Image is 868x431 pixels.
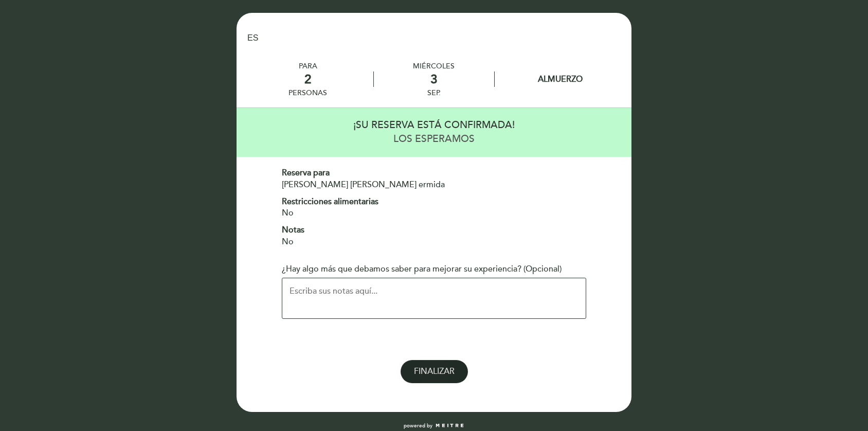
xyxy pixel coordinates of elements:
[288,62,327,70] div: PARA
[288,72,327,87] div: 2
[401,360,468,383] button: FINALIZAR
[404,422,464,429] a: powered by
[282,196,586,208] div: Restricciones alimentarias
[435,423,464,428] img: MEITRE
[374,88,494,97] div: sep.
[282,167,586,179] div: Reserva para
[282,263,562,275] label: ¿Hay algo más que debamos saber para mejorar su experiencia? (Opcional)
[246,118,622,132] div: ¡SU RESERVA ESTÁ CONFIRMADA!
[246,132,622,146] div: LOS ESPERAMOS
[404,422,432,429] span: powered by
[374,72,494,87] div: 3
[288,88,327,97] div: personas
[374,62,494,70] div: miércoles
[282,207,586,219] div: No
[282,224,586,236] div: Notas
[282,179,586,191] div: [PERSON_NAME] [PERSON_NAME] ermida
[414,366,455,376] span: FINALIZAR
[538,74,583,84] div: Almuerzo
[282,236,586,248] div: No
